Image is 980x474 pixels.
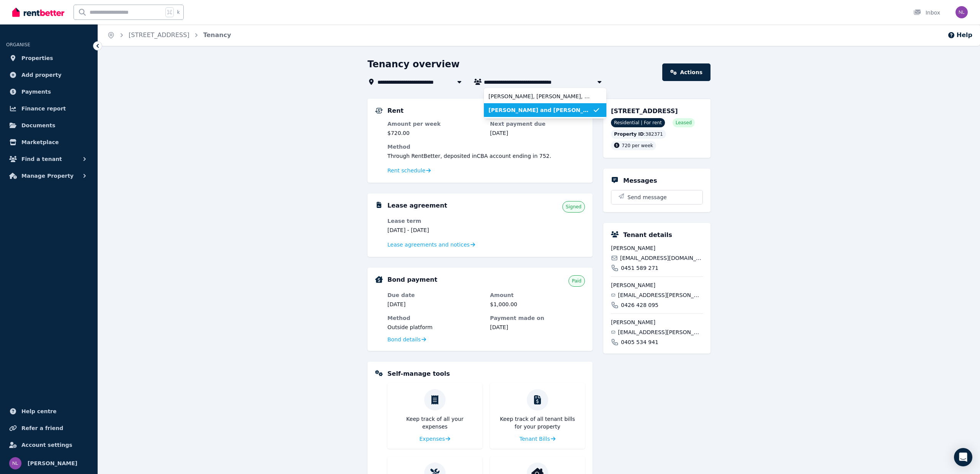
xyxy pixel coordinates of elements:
[387,369,450,378] h5: Self-manage tools
[611,107,678,115] span: [STREET_ADDRESS]
[387,129,482,137] dd: $720.00
[387,336,426,343] a: Bond details
[614,131,644,137] span: Property ID
[387,143,585,151] dt: Method
[566,204,581,210] span: Signed
[611,118,665,127] span: Residential | For rent
[6,67,91,83] a: Add property
[519,435,555,443] a: Tenant Bills
[21,407,57,416] span: Help centre
[28,459,77,468] span: [PERSON_NAME]
[618,291,703,299] span: [EMAIL_ADDRESS][PERSON_NAME][DOMAIN_NAME]
[913,9,940,16] div: Inbox
[611,244,703,252] span: [PERSON_NAME]
[420,435,451,443] a: Expenses
[387,167,431,174] a: Rent schedule
[676,120,692,126] span: Leased
[611,190,702,204] button: Send message
[21,104,66,113] span: Finance report
[6,437,91,453] a: Account settings
[572,278,581,284] span: Paid
[6,151,91,167] button: Find a tenant
[367,58,460,70] h1: Tenancy overview
[21,70,62,80] span: Add property
[387,336,421,343] span: Bond details
[387,153,551,159] span: Through RentBetter , deposited in CBA account ending in 752 .
[21,54,53,63] span: Properties
[490,120,585,128] dt: Next payment due
[662,63,710,81] a: Actions
[129,31,189,39] a: [STREET_ADDRESS]
[622,143,653,148] span: 720 per week
[21,121,56,130] span: Documents
[387,120,482,128] dt: Amount per week
[490,291,585,299] dt: Amount
[375,108,383,114] img: Rental Payments
[387,241,470,248] span: Lease agreements and notices
[6,118,91,133] a: Documents
[387,300,482,308] dd: [DATE]
[6,101,91,116] a: Finance report
[6,50,91,66] a: Properties
[488,93,593,100] span: [PERSON_NAME], [PERSON_NAME], and [PERSON_NAME]
[21,138,59,147] span: Marketplace
[519,435,550,443] span: Tenant Bills
[623,176,657,185] h5: Messages
[6,168,91,183] button: Manage Property
[387,217,482,225] dt: Lease term
[490,314,585,322] dt: Payment made on
[627,193,667,201] span: Send message
[387,226,482,234] dd: [DATE] - [DATE]
[21,87,51,96] span: Payments
[490,129,585,137] dd: [DATE]
[387,106,403,115] h5: Rent
[420,435,445,443] span: Expenses
[387,201,447,210] h5: Lease agreement
[6,404,91,419] a: Help centre
[490,323,585,331] dd: [DATE]
[98,24,240,46] nav: Breadcrumb
[9,457,21,469] img: Nadia Lobova
[387,241,475,248] a: Lease agreements and notices
[955,6,968,18] img: Nadia Lobova
[6,135,91,150] a: Marketplace
[387,314,482,322] dt: Method
[954,448,972,466] div: Open Intercom Messenger
[611,318,703,326] span: [PERSON_NAME]
[387,323,482,331] dd: Outside platform
[621,264,658,272] span: 0451 589 271
[621,301,658,309] span: 0426 428 095
[177,9,180,15] span: k
[621,338,658,346] span: 0405 534 941
[394,415,476,430] p: Keep track of all your expenses
[496,415,579,430] p: Keep track of all tenant bills for your property
[387,167,425,174] span: Rent schedule
[488,106,593,114] span: [PERSON_NAME] and [PERSON_NAME]
[21,440,72,450] span: Account settings
[12,6,64,18] img: RentBetter
[490,300,585,308] dd: $1,000.00
[21,424,63,433] span: Refer a friend
[611,281,703,289] span: [PERSON_NAME]
[947,31,972,40] button: Help
[618,328,703,336] span: [EMAIL_ADDRESS][PERSON_NAME][DOMAIN_NAME]
[6,42,30,47] span: ORGANISE
[6,420,91,436] a: Refer a friend
[6,84,91,99] a: Payments
[620,254,703,262] span: [EMAIL_ADDRESS][DOMAIN_NAME]
[21,154,62,164] span: Find a tenant
[375,276,383,283] img: Bond Details
[21,171,73,180] span: Manage Property
[203,31,231,39] a: Tenancy
[387,291,482,299] dt: Due date
[611,130,666,139] div: : 382371
[623,231,672,240] h5: Tenant details
[387,275,437,284] h5: Bond payment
